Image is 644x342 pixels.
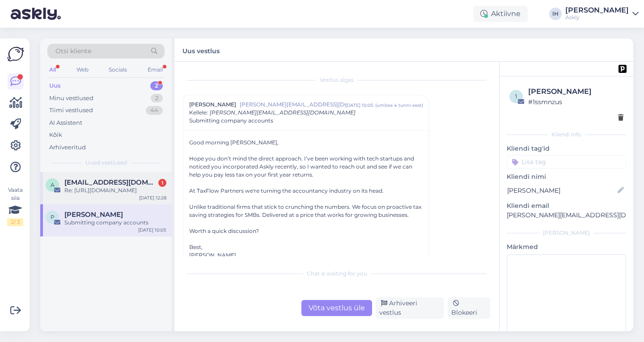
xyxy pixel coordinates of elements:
span: Uued vestlused [85,159,127,167]
div: Chat is waiting for you [183,270,490,278]
div: Arhiveeritud [49,143,86,152]
input: Lisa nimi [507,186,616,195]
label: Uus vestlus [182,44,220,56]
div: 44 [146,106,163,115]
div: 2 [151,94,163,103]
span: Kellele : [189,109,208,116]
div: # 1ssmnzus [528,97,623,107]
div: Email [146,64,165,76]
div: Kliendi info [507,131,626,139]
div: [PERSON_NAME] [507,229,626,237]
span: Otsi kliente [55,46,91,56]
div: Tiimi vestlused [49,106,93,115]
span: P [51,214,55,220]
span: Submitting company accounts [189,117,273,125]
div: [DATE] 10:05 [345,102,373,109]
div: [DATE] 12:28 [139,194,166,201]
div: Blokeeri [448,297,490,319]
div: Re: [URL][DOMAIN_NAME] [64,186,166,194]
p: Kliendi tag'id [507,144,626,153]
div: Web [75,64,90,76]
span: [PERSON_NAME] [189,101,236,109]
div: Vaata siia [7,186,23,226]
p: [PERSON_NAME][EMAIL_ADDRESS][DOMAIN_NAME] [507,211,626,220]
div: Unlike traditional firms that stick to crunching the numbers. We focus on proactive tax saving st... [189,203,423,219]
p: Kliendi email [507,201,626,211]
div: 2 / 3 [7,218,23,226]
div: [PERSON_NAME] [565,7,629,14]
div: All [47,64,58,76]
p: Kliendi nimi [507,172,626,182]
div: Askly [565,14,629,21]
span: 1 [515,93,517,100]
div: Uus [49,81,61,90]
a: [PERSON_NAME]Askly [565,7,639,21]
div: Submitting company accounts [64,219,166,227]
div: Vestlus algas [183,76,490,84]
span: a [51,182,55,188]
div: Võta vestlus üle [301,300,372,316]
div: 1 [158,179,166,187]
div: Kõik [49,131,62,139]
div: IH [549,8,562,20]
div: Arhiveeri vestlus [376,297,444,319]
span: Peter Green [64,211,123,219]
div: Hope you don’t mind the direct approach. I’ve been working with tech startups and noticed you inc... [189,155,423,179]
input: Lisa tag [507,155,626,169]
div: AI Assistent [49,118,82,127]
div: [DATE] 10:05 [138,227,166,233]
div: Worth a quick discussion? [189,227,423,235]
span: [PERSON_NAME][EMAIL_ADDRESS][DOMAIN_NAME] [210,109,356,116]
div: [PERSON_NAME] [528,86,623,97]
div: 2 [150,81,163,90]
div: Good morning [PERSON_NAME], [189,139,423,147]
div: Socials [107,64,129,76]
img: Askly Logo [7,46,24,63]
div: ( umbes 4 tunni eest ) [375,102,423,109]
img: pd [619,65,627,73]
div: Aktiivne [473,6,528,22]
div: Minu vestlused [49,94,93,103]
p: Märkmed [507,242,626,252]
span: alexachals202@gmail.com [64,178,157,186]
div: At TaxFlow Partners we're turning the accountancy industry on its head. [189,187,423,195]
span: [PERSON_NAME][EMAIL_ADDRESS][DOMAIN_NAME] [240,101,345,109]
